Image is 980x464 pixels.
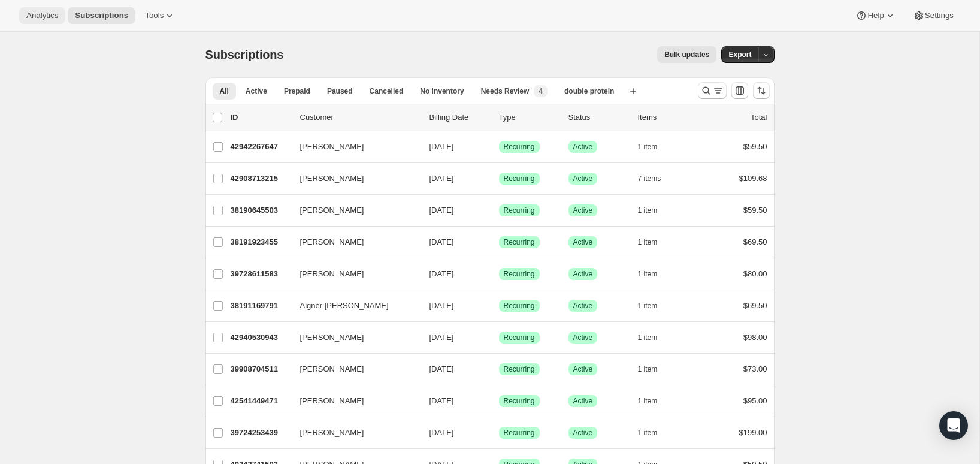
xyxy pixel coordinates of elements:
div: Type [499,112,559,123]
p: Total [751,112,767,123]
span: 1 item [638,237,658,247]
button: Export [721,46,758,63]
span: Recurring [504,396,535,406]
span: $98.00 [743,333,767,342]
p: Billing Date [429,112,489,123]
span: Aignér [PERSON_NAME] [300,300,389,312]
button: 1 item [638,297,671,314]
div: Open Intercom Messenger [939,411,968,440]
span: Recurring [504,174,535,183]
span: [DATE] [429,237,454,246]
span: [DATE] [429,269,454,278]
span: [PERSON_NAME] [300,268,364,280]
span: Active [573,301,593,311]
div: Items [638,112,698,123]
button: Analytics [19,7,65,24]
span: Active [246,86,267,96]
div: 42541449471[PERSON_NAME][DATE]SuccessRecurringSuccessActive1 item$95.00 [231,393,767,409]
button: Search and filter results [698,82,727,99]
span: [DATE] [429,396,454,405]
span: Help [867,11,884,20]
button: 1 item [638,361,671,378]
span: Active [573,237,593,247]
span: No inventory [420,86,464,96]
button: [PERSON_NAME] [293,201,413,220]
button: 1 item [638,234,671,251]
span: Analytics [26,11,58,20]
span: $69.50 [743,237,767,246]
p: 39908704511 [231,363,291,375]
div: 39728611583[PERSON_NAME][DATE]SuccessRecurringSuccessActive1 item$80.00 [231,266,767,282]
button: [PERSON_NAME] [293,233,413,252]
span: Active [573,333,593,342]
div: 38191923455[PERSON_NAME][DATE]SuccessRecurringSuccessActive1 item$69.50 [231,234,767,251]
div: 38190645503[PERSON_NAME][DATE]SuccessRecurringSuccessActive1 item$59.50 [231,202,767,219]
button: [PERSON_NAME] [293,391,413,411]
span: [DATE] [429,333,454,342]
div: IDCustomerBilling DateTypeStatusItemsTotal [231,112,767,123]
span: [PERSON_NAME] [300,395,364,407]
span: Recurring [504,206,535,215]
span: Subscriptions [205,48,284,61]
button: [PERSON_NAME] [293,264,413,284]
span: Needs Review [481,86,530,96]
span: Recurring [504,333,535,342]
span: $80.00 [743,269,767,278]
p: 42908713215 [231,173,291,185]
button: 1 item [638,424,671,441]
span: Tools [145,11,164,20]
button: Tools [138,7,183,24]
button: [PERSON_NAME] [293,169,413,188]
span: Prepaid [284,86,310,96]
span: Active [573,142,593,152]
span: [PERSON_NAME] [300,236,364,248]
button: [PERSON_NAME] [293,360,413,379]
span: Recurring [504,142,535,152]
span: 1 item [638,269,658,279]
p: 39728611583 [231,268,291,280]
span: [PERSON_NAME] [300,173,364,185]
span: [PERSON_NAME] [300,427,364,439]
span: Recurring [504,364,535,374]
p: 42541449471 [231,395,291,407]
button: Sort the results [753,82,770,99]
span: Active [573,364,593,374]
span: double protein [564,86,614,96]
span: 1 item [638,301,658,311]
span: Recurring [504,301,535,311]
button: Customize table column order and visibility [731,82,748,99]
span: [PERSON_NAME] [300,141,364,153]
span: $73.00 [743,364,767,373]
button: 7 items [638,170,674,187]
span: [PERSON_NAME] [300,204,364,216]
button: [PERSON_NAME] [293,328,413,347]
button: 1 item [638,138,671,155]
button: [PERSON_NAME] [293,137,413,156]
button: 1 item [638,329,671,346]
span: Recurring [504,269,535,279]
span: 1 item [638,364,658,374]
span: $199.00 [739,428,767,437]
span: Settings [925,11,954,20]
button: Bulk updates [657,46,716,63]
span: 1 item [638,206,658,215]
p: Status [568,112,628,123]
p: Customer [300,112,420,123]
button: Subscriptions [68,7,135,24]
span: 1 item [638,428,658,438]
span: 4 [539,86,543,96]
span: [DATE] [429,206,454,215]
div: 39908704511[PERSON_NAME][DATE]SuccessRecurringSuccessActive1 item$73.00 [231,361,767,378]
button: 1 item [638,202,671,219]
button: [PERSON_NAME] [293,423,413,442]
span: [DATE] [429,174,454,183]
button: 1 item [638,393,671,409]
span: 7 items [638,174,661,183]
span: $59.50 [743,206,767,215]
span: Recurring [504,428,535,438]
span: $95.00 [743,396,767,405]
span: Paused [327,86,353,96]
p: ID [231,112,291,123]
span: $69.50 [743,301,767,310]
div: 42940530943[PERSON_NAME][DATE]SuccessRecurringSuccessActive1 item$98.00 [231,329,767,346]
